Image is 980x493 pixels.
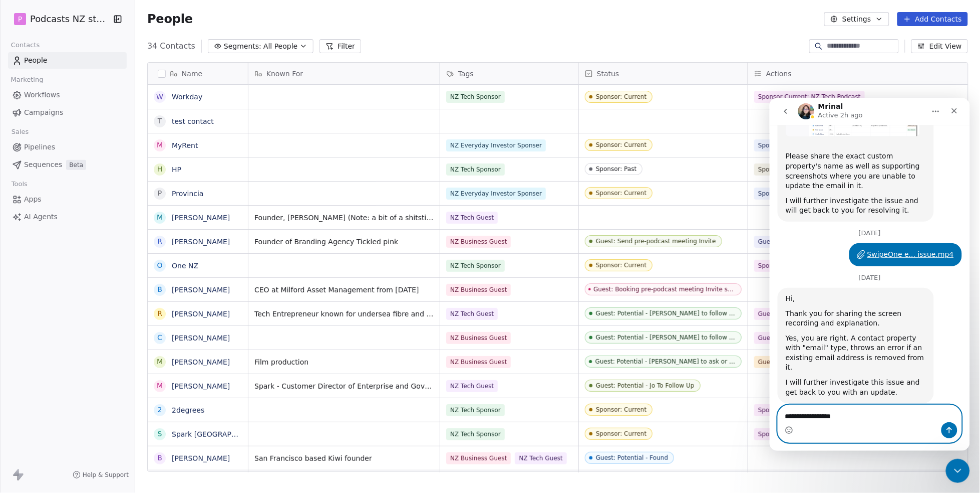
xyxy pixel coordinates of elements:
span: Sequences [24,159,62,170]
a: [PERSON_NAME] [172,310,230,318]
span: All People [263,41,297,52]
div: Sponsor: Current [596,141,646,148]
div: B [157,453,162,463]
span: Sponsor Past: NZ Tech Podcast [754,163,855,176]
a: Campaigns [8,104,127,121]
span: Sponsor Current: NZ Tech Podcast [754,404,865,416]
a: Pipelines [8,139,127,155]
span: NZ Business Guest [446,284,511,296]
div: Sponsor: Current [596,93,646,100]
div: t [158,116,162,126]
div: [DATE] [8,177,192,190]
span: NZ Tech Sponsor [446,404,505,416]
button: PPodcasts NZ studio [12,11,107,28]
span: NZ Tech Sponsor [446,91,505,103]
div: Tags [440,63,578,84]
a: Apps [8,191,127,208]
div: Sponsor: Current [596,406,646,413]
div: M [157,212,163,223]
a: [PERSON_NAME] [172,454,230,462]
span: Name [182,69,202,79]
span: Sponsor Current: NZ Everyday Investor [754,139,880,151]
span: P [18,14,22,24]
span: Sponsor Current: NZ Tech Podcast [754,91,865,103]
span: Guest: Potential [PERSON_NAME] follow up (NZ Tech Podcast) [754,308,948,320]
a: [PERSON_NAME] [172,334,230,342]
div: SwipeOne e... issue.mp4 [80,145,192,169]
span: Founder of Branding Agency Tickled pink [254,237,434,247]
button: Add Contacts [897,12,968,26]
a: Provincia [172,190,203,198]
span: Tags [458,69,474,79]
span: Tech Entrepreneur known for undersea fibre and large data centres [254,309,434,319]
div: B [157,284,162,295]
span: NZ Tech Sponsor [446,260,505,272]
a: AI Agents [8,209,127,225]
div: R [157,308,162,319]
div: S [158,429,162,439]
a: [PERSON_NAME] [172,358,230,366]
a: SwipeOne e... issue.mp4 [88,151,184,162]
span: NZ Tech Guest [515,452,566,464]
textarea: Message… [9,307,192,324]
a: 2degrees [172,406,204,414]
span: Apps [24,194,42,205]
a: SequencesBeta [8,156,127,173]
span: Spark - Customer Director of Enterprise and Government [254,381,434,391]
div: M [157,381,163,391]
a: Spark [GEOGRAPHIC_DATA] [172,430,268,438]
a: [PERSON_NAME] [172,238,230,246]
div: M [157,140,163,150]
span: NZ Everyday Investor Sponser [446,139,546,151]
span: Guest: Jo Follow Up (NZ Business Podcast) [754,236,889,248]
div: Guest: Potential - Found [596,454,668,461]
a: [PERSON_NAME] [172,214,230,222]
div: [DATE] [8,132,192,145]
span: Sponsor Current: NZ Tech Podcast [754,260,865,272]
div: Name [148,63,248,84]
button: Settings [824,12,889,26]
span: People [24,55,48,66]
div: Guest: Potential - [PERSON_NAME] to ask or action [595,358,736,365]
a: [PERSON_NAME] [172,382,230,390]
span: Pipelines [24,142,55,152]
div: H [157,164,163,175]
span: NZ Business Guest [446,332,511,344]
span: Actions [766,69,792,79]
div: Actions [748,63,978,84]
span: People [147,12,193,27]
span: NZ Business Guest [446,452,511,464]
span: Sponsor Current: NZ Everyday Investor [754,188,880,200]
div: W [156,92,163,102]
div: Hi,Thank you for sharing the screen recording and explanation.Yes, you are right. A contact prope... [8,190,164,305]
span: NZ Everyday Investor Sponser [446,188,546,200]
span: San Francisco based Kiwi founder [254,453,434,463]
span: NZ Tech Sponsor [446,163,505,176]
a: HP [172,166,181,174]
span: NZ Business Guest [446,356,511,368]
span: Workflows [24,90,60,100]
a: Workflows [8,87,127,103]
div: Hi, [16,196,156,206]
div: Mrinal says… [8,190,192,323]
span: Known For [266,69,303,79]
div: grid [148,85,248,472]
span: NZ Tech Guest [446,380,498,392]
div: Sponsor: Past [596,166,636,173]
button: Edit View [911,39,968,53]
span: Sales [7,124,33,139]
span: NZ Business Guest [446,236,511,248]
div: Guest: Potential - Jo To Follow Up [596,382,695,389]
button: Send a message… [172,324,188,341]
span: Beta [66,160,86,170]
div: O [157,260,162,271]
div: P [158,188,162,199]
div: SwipeOne e... issue.mp4 [98,151,184,162]
a: test contact [172,117,214,125]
